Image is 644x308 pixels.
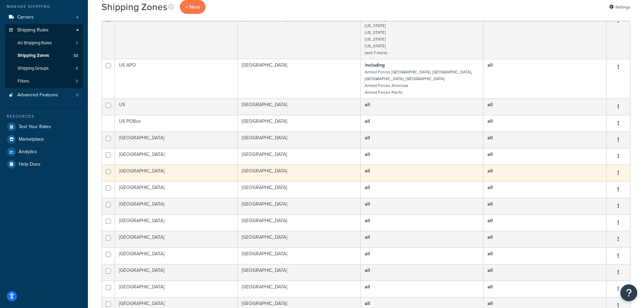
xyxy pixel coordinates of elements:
li: Shipping Rules [5,24,83,88]
a: Shipping Groups 6 [5,62,83,75]
b: all [487,62,493,69]
span: Shipping Zones [18,53,49,58]
b: all [365,300,370,307]
li: Filters [5,75,83,88]
td: [GEOGRAPHIC_DATA] [238,13,361,59]
b: all [487,184,493,191]
a: Carriers 4 [5,11,83,24]
td: [GEOGRAPHIC_DATA] [115,198,238,214]
a: Filters 5 [5,75,83,88]
a: Analytics [5,146,83,158]
b: all [487,118,493,125]
td: [GEOGRAPHIC_DATA] [115,165,238,181]
td: [GEOGRAPHIC_DATA] [238,247,361,264]
td: [GEOGRAPHIC_DATA] [238,132,361,148]
b: all [487,167,493,174]
small: (and 7 more) [365,50,387,56]
span: Shipping Rules [17,27,49,33]
li: All Shipping Rules [5,37,83,49]
small: Armed Forces Americas [365,82,408,89]
b: all [365,184,370,191]
td: [GEOGRAPHIC_DATA] [115,264,238,281]
a: All Shipping Rules 3 [5,37,83,49]
li: Shipping Groups [5,62,83,75]
b: all [487,300,493,307]
td: [GEOGRAPHIC_DATA] [115,281,238,297]
span: Test Your Rates [19,124,51,130]
a: Help Docs [5,158,83,170]
b: all [487,283,493,290]
b: all [487,151,493,158]
small: Armed Forces Pacific [365,89,403,95]
h1: Shipping Zones [101,0,167,14]
b: all [365,250,370,257]
b: all [487,234,493,241]
a: Shipping Rules [5,24,83,37]
b: all [365,134,370,141]
span: Analytics [19,149,37,155]
span: Filters [18,78,29,84]
div: Manage Shipping [5,4,83,9]
b: all [365,167,370,174]
td: [GEOGRAPHIC_DATA] [115,247,238,264]
a: Shipping Zones 32 [5,49,83,62]
td: US [115,98,238,115]
b: all [365,151,370,158]
li: Advanced Features [5,89,83,101]
b: all [487,217,493,224]
a: Marketplace [5,133,83,145]
td: [GEOGRAPHIC_DATA] [238,231,361,247]
td: [GEOGRAPHIC_DATA] [115,132,238,148]
li: Shipping Zones [5,49,83,62]
div: Resources [5,114,83,119]
td: US POBox [115,115,238,132]
td: [GEOGRAPHIC_DATA] [115,148,238,165]
td: [GEOGRAPHIC_DATA] [238,148,361,165]
td: [GEOGRAPHIC_DATA] [238,281,361,297]
a: Advanced Features 0 [5,89,83,101]
li: Carriers [5,11,83,24]
small: [US_STATE] [365,43,386,49]
b: all [365,118,370,125]
span: 6 [76,66,78,71]
small: [US_STATE] [365,23,386,29]
b: all [365,283,370,290]
td: [GEOGRAPHIC_DATA] [238,181,361,198]
b: all [487,250,493,257]
span: Help Docs [19,162,41,167]
td: [GEOGRAPHIC_DATA] [115,181,238,198]
td: [GEOGRAPHIC_DATA] [238,198,361,214]
td: [GEOGRAPHIC_DATA] [115,214,238,231]
b: all [365,217,370,224]
button: Open Resource Center [620,284,637,301]
span: 0 [76,92,78,98]
td: [GEOGRAPHIC_DATA] [238,264,361,281]
td: [GEOGRAPHIC_DATA] [238,59,361,98]
td: [GEOGRAPHIC_DATA] [115,231,238,247]
td: [GEOGRAPHIC_DATA] [238,214,361,231]
span: Marketplace [19,137,44,142]
a: Settings [609,2,630,12]
b: including [365,62,385,69]
span: All Shipping Rules [18,40,52,46]
span: 5 [76,78,78,84]
b: all [487,101,493,108]
small: Armed Forces [GEOGRAPHIC_DATA], [GEOGRAPHIC_DATA], [GEOGRAPHIC_DATA], [GEOGRAPHIC_DATA] [365,69,472,82]
td: [GEOGRAPHIC_DATA] [238,98,361,115]
td: [GEOGRAPHIC_DATA] [238,115,361,132]
span: Carriers [17,15,34,20]
b: all [487,267,493,274]
b: all [487,134,493,141]
span: 3 [76,40,78,46]
b: all [365,101,370,108]
span: Shipping Groups [18,66,49,71]
span: 4 [76,15,78,20]
b: all [365,234,370,241]
a: Test Your Rates [5,121,83,133]
td: US 48 [115,13,238,59]
small: [US_STATE] [365,29,386,35]
td: [GEOGRAPHIC_DATA] [238,165,361,181]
